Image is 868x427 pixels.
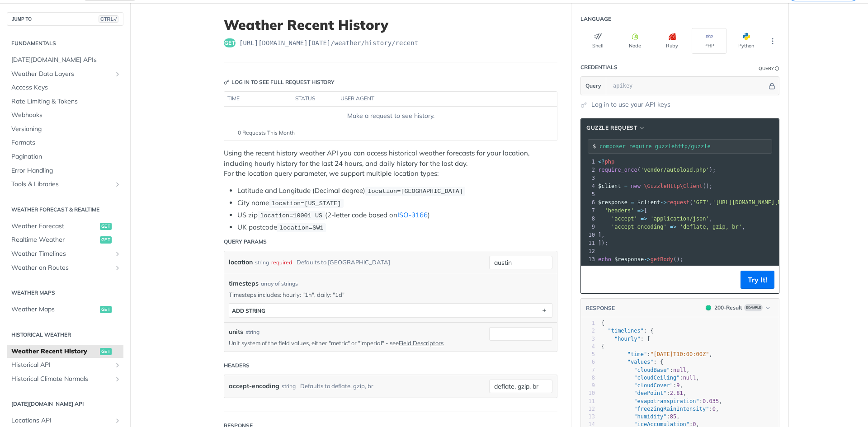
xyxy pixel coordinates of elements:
[581,190,596,198] div: 5
[224,38,236,47] span: get
[7,150,123,164] a: Pagination
[271,200,341,207] span: location=[US_STATE]
[337,92,539,106] th: user agent
[229,291,552,299] p: Timesteps includes: hourly: "1h", daily: "1d"
[7,220,123,233] a: Weather Forecastget
[114,70,121,78] button: Show subpages for Weather Data Layers
[99,15,118,23] span: CTRL-/
[601,413,680,420] span: : ,
[11,180,112,189] span: Tools & Libraries
[644,256,650,263] span: ->
[601,320,604,326] span: {
[224,361,250,370] div: Headers
[598,199,627,206] span: $response
[598,207,647,214] span: [
[598,159,604,165] span: <?
[703,398,719,404] span: 0.035
[598,232,605,238] span: ],
[581,351,595,358] div: 5
[581,389,595,397] div: 10
[586,124,637,132] span: Guzzle Request
[759,65,774,72] div: Query
[601,343,604,350] span: {
[660,199,666,206] span: ->
[744,304,763,311] span: Example
[7,53,123,67] a: [DATE][DOMAIN_NAME] APIs
[7,206,123,214] h2: Weather Forecast & realtime
[581,77,606,95] button: Query
[224,148,557,179] p: Using the recent history weather API you can access historical weather forecasts for your locatio...
[11,125,121,134] span: Versioning
[712,406,716,412] span: 0
[650,351,709,357] span: "[DATE]T10:00:00Z"
[100,236,112,244] span: get
[11,166,121,175] span: Error Handling
[228,111,553,121] div: Make a request to see history.
[651,216,709,222] span: 'application/json'
[608,328,643,334] span: "timelines"
[714,304,742,312] div: 200 - Result
[581,358,595,366] div: 6
[11,249,112,258] span: Weather Timelines
[237,210,557,221] li: US zip (2-letter code based on )
[581,182,596,190] div: 4
[397,211,428,219] a: ISO-3166
[769,37,777,45] svg: More ellipsis
[601,351,712,357] span: : ,
[224,92,292,106] th: time
[114,181,121,188] button: Show subpages for Tools & Libraries
[114,375,121,383] button: Show subpages for Historical Climate Normals
[581,174,596,182] div: 3
[598,199,807,206] span: ( , , [
[7,122,123,136] a: Versioning
[239,38,418,47] span: https://api.tomorrow.io/v4/weather/history/recent
[598,256,611,263] span: echo
[581,215,596,223] div: 8
[7,136,123,150] a: Formats
[598,167,716,173] span: ( );
[627,359,654,365] span: "values"
[581,319,595,327] div: 1
[7,345,123,358] a: Weather Recent Historyget
[634,382,673,389] span: "cloudCover"
[624,183,627,189] span: =
[598,216,712,222] span: ,
[676,382,679,389] span: 9
[641,167,709,173] span: 'vendor/autoload.php'
[599,143,772,150] input: Request instructions
[634,390,666,396] span: "dewPoint"
[245,328,259,336] div: string
[591,100,670,109] a: Log in to use your API keys
[775,66,779,71] i: Information
[7,95,123,108] a: Rate Limiting & Tokens
[741,271,774,289] button: Try It!
[300,380,373,393] div: Defaults to deflate, gzip, br
[7,289,123,297] h2: Weather Maps
[581,398,595,405] div: 11
[11,56,121,65] span: [DATE][DOMAIN_NAME] APIs
[11,347,98,356] span: Weather Recent History
[114,417,121,424] button: Show subpages for Locations API
[581,166,596,174] div: 2
[680,224,742,230] span: 'deflate, gzip, br'
[7,39,123,47] h2: Fundamentals
[604,207,634,214] span: 'headers'
[368,188,463,195] span: location=[GEOGRAPHIC_DATA]
[7,67,123,81] a: Weather Data LayersShow subpages for Weather Data Layers
[581,223,596,231] div: 9
[581,405,595,413] div: 12
[609,77,767,95] input: apikey
[585,273,598,286] button: Copy to clipboard
[7,331,123,339] h2: Historical Weather
[11,235,98,244] span: Realtime Weather
[581,413,595,421] div: 13
[229,304,552,317] button: ADD string
[670,390,683,396] span: 2.81
[11,416,112,425] span: Locations API
[644,183,703,189] span: \GuzzleHttp\Client
[232,307,265,314] div: ADD string
[229,327,243,337] label: units
[601,367,689,373] span: : ,
[224,80,229,85] svg: Key
[581,366,595,374] div: 7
